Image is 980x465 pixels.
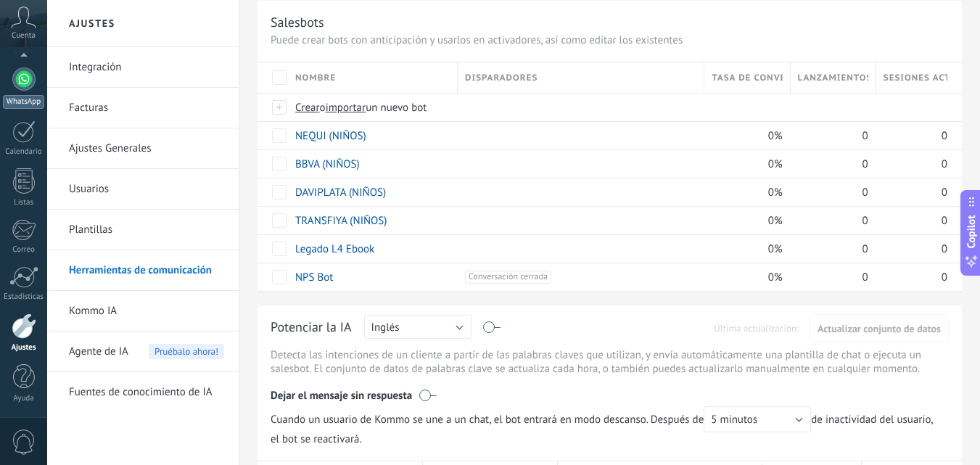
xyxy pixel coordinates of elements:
[271,348,949,376] p: Detecta las intenciones de un cliente a partir de las palabras claves que utilizan, y envía autom...
[47,128,239,169] li: Ajustes Generales
[12,31,36,41] span: Cuenta
[366,101,427,115] span: un nuevo bot
[295,101,320,115] span: Crear
[876,207,947,234] div: 0
[271,406,811,432] span: Cuando un usuario de Kommo se une a un chat, el bot entrará en modo descanso. Después de
[862,214,868,228] span: 0
[876,122,947,149] div: 0
[3,394,45,403] div: Ayuda
[465,71,538,85] span: Disparadores
[704,406,811,432] button: 5 minutos
[791,178,869,206] div: 0
[465,271,551,284] span: Conversación cerrada
[3,147,45,157] div: Calendario
[47,372,239,412] li: Fuentes de conocimiento de IA
[47,332,239,372] li: Agente de IA
[791,122,869,149] div: 0
[295,271,333,284] a: NPS Bot
[47,250,239,291] li: Herramientas de comunicación
[768,157,783,171] span: 0%
[295,214,387,228] a: TRANSFIYA (NIÑOS)
[149,344,224,359] span: Pruébalo ahora!
[791,263,869,291] div: 0
[964,215,979,248] span: Copilot
[862,271,868,284] span: 0
[271,14,324,30] div: Salesbots
[47,291,239,332] li: Kommo IA
[942,186,947,199] span: 0
[704,150,783,178] div: 0%
[876,263,947,291] div: 0
[3,343,45,353] div: Ajustes
[704,235,783,263] div: 0%
[704,122,783,149] div: 0%
[69,291,224,332] a: Kommo IA
[798,71,868,85] span: Lanzamientos totales
[876,235,947,263] div: 0
[69,372,224,413] a: Fuentes de conocimiento de IA
[271,33,949,47] p: Puede crear bots con anticipación y usarlos en activadores, así como editar los existentes
[942,242,947,256] span: 0
[69,169,224,210] a: Usuarios
[876,178,947,206] div: 0
[942,157,947,171] span: 0
[295,157,360,171] a: BBVA (NIÑOS)
[711,413,757,427] span: 5 minutos
[271,406,949,446] span: de inactividad del usuario, el bot se reactivará.
[791,207,869,234] div: 0
[326,101,366,115] span: importar
[3,292,45,302] div: Estadísticas
[69,128,224,169] a: Ajustes Generales
[69,332,224,372] a: Agente de IAPruébalo ahora!
[791,150,869,178] div: 0
[862,242,868,256] span: 0
[768,186,783,199] span: 0%
[3,245,45,255] div: Correo
[47,47,239,88] li: Integración
[69,332,128,372] span: Agente de IA
[371,321,400,334] span: Inglés
[69,88,224,128] a: Facturas
[704,178,783,206] div: 0%
[320,101,326,115] span: o
[942,271,947,284] span: 0
[862,157,868,171] span: 0
[942,129,947,143] span: 0
[364,315,472,339] button: Inglés
[295,129,366,143] a: NEQUI (NIÑOS)
[876,150,947,178] div: 0
[768,129,783,143] span: 0%
[712,71,782,85] span: Tasa de conversión
[69,47,224,88] a: Integración
[295,186,386,199] a: DAVIPLATA (NIÑOS)
[791,235,869,263] div: 0
[3,198,45,207] div: Listas
[768,271,783,284] span: 0%
[704,207,783,234] div: 0%
[69,250,224,291] a: Herramientas de comunicación
[704,263,783,291] div: 0%
[3,95,44,109] div: WhatsApp
[69,210,224,250] a: Plantillas
[862,129,868,143] span: 0
[47,169,239,210] li: Usuarios
[47,88,239,128] li: Facturas
[271,379,949,406] div: Dejar el mensaje sin respuesta
[47,210,239,250] li: Plantillas
[884,71,947,85] span: Sesiones activas
[295,242,374,256] a: Legado L4 Ebook
[768,214,783,228] span: 0%
[942,214,947,228] span: 0
[862,186,868,199] span: 0
[271,318,352,341] div: Potenciar la IA
[295,71,336,85] span: Nombre
[768,242,783,256] span: 0%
